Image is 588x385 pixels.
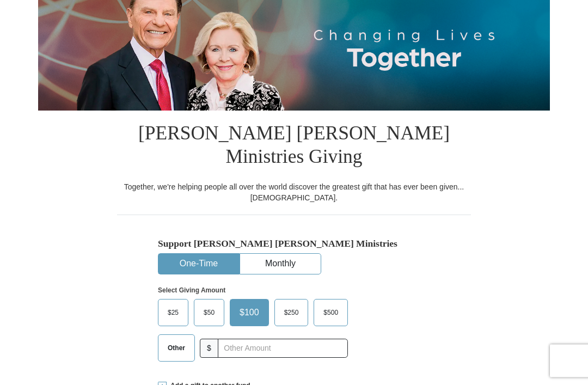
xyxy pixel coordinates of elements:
[200,339,218,358] span: $
[158,239,430,250] h5: Support [PERSON_NAME] [PERSON_NAME] Ministries
[234,305,265,321] span: $100
[318,305,344,321] span: $500
[117,182,471,204] div: Together, we're helping people all over the world discover the greatest gift that has ever been g...
[240,254,321,274] button: Monthly
[158,254,239,274] button: One-Time
[162,305,184,321] span: $25
[279,305,304,321] span: $250
[117,111,471,182] h1: [PERSON_NAME] [PERSON_NAME] Ministries Giving
[158,287,225,295] strong: Select Giving Amount
[162,340,191,357] span: Other
[218,339,348,358] input: Other Amount
[198,305,220,321] span: $50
